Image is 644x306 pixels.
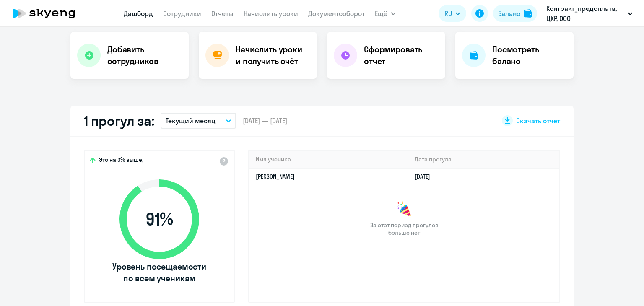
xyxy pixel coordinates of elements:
[84,112,154,129] h2: 1 прогул за:
[111,261,208,284] span: Уровень посещаемости по всем ученикам
[243,116,287,125] span: [DATE] — [DATE]
[492,44,567,67] h4: Посмотреть баланс
[375,8,387,18] span: Ещё
[163,9,201,18] a: Сотрудники
[111,209,208,229] span: 91 %
[369,221,439,236] span: За этот период прогулов больше нет
[256,173,295,180] a: [PERSON_NAME]
[244,9,298,18] a: Начислить уроки
[308,9,365,18] a: Документооборот
[415,173,437,180] a: [DATE]
[211,9,234,18] a: Отчеты
[166,116,216,126] p: Текущий месяц
[408,151,559,168] th: Дата прогула
[124,9,153,18] a: Дашборд
[396,201,413,218] img: congrats
[375,5,396,22] button: Ещё
[524,9,532,18] img: balance
[107,44,182,67] h4: Добавить сотрудников
[493,5,537,22] button: Балансbalance
[249,151,408,168] th: Имя ученика
[444,8,452,18] span: RU
[364,44,439,67] h4: Сформировать отчет
[161,113,236,129] button: Текущий месяц
[542,3,637,23] button: Контракт_предоплата, ЦКР, ООО
[99,156,143,166] span: Это на 3% выше,
[546,3,624,23] p: Контракт_предоплата, ЦКР, ООО
[498,8,520,18] div: Баланс
[516,116,560,125] span: Скачать отчет
[439,5,466,22] button: RU
[236,44,309,67] h4: Начислить уроки и получить счёт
